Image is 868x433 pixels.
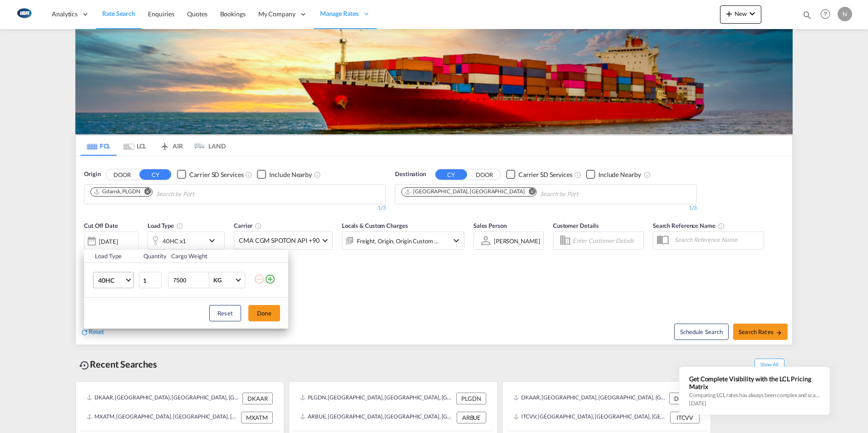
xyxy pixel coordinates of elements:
input: Enter Weight [172,272,208,288]
th: Load Type [84,250,138,263]
button: Done [248,305,280,321]
md-icon: icon-plus-circle-outline [265,274,276,285]
div: KG [213,276,222,284]
div: Cargo Weight [171,252,248,260]
md-icon: icon-minus-circle-outline [254,274,265,285]
input: Qty [139,272,162,288]
span: 40HC [98,276,124,285]
button: Reset [209,305,241,321]
md-select: Choose: 40HC [93,272,134,288]
th: Quantity [138,250,166,263]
